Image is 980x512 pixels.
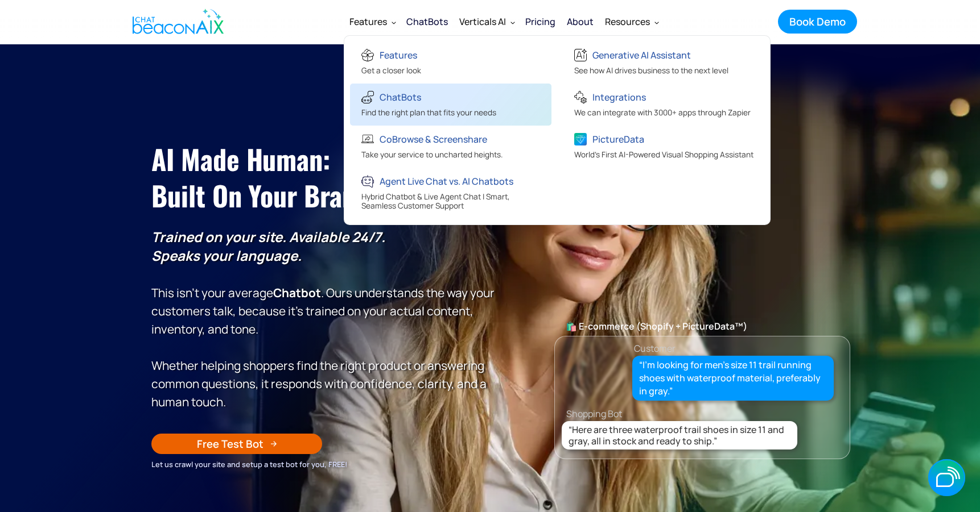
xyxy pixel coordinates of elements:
a: About [561,7,599,36]
a: ChatBotsFind the right plan that fits your needs [350,84,551,126]
div: 🛍️ E-commerce (Shopify + PictureData™) [555,318,850,334]
div: “I’m looking for men’s size 11 trail running shoes with waterproof material, preferably in gray.” [639,359,827,398]
div: Generative AI Assistant [592,47,691,63]
div: See how AI drives business to the next level [574,66,728,78]
img: Arrow [270,440,277,447]
strong: Trained on your site. Available 24/7. Speaks your language. [151,227,385,265]
a: Book Demo [778,10,857,34]
a: FeaturesGet a closer look [350,41,551,84]
span: Built on Your Brand’s Voice [151,175,451,215]
div: We can integrate with 3000+ apps through Zapier [574,108,751,120]
img: Dropdown [392,20,396,24]
p: This isn’t your average . Ours understands the way your customers talk, because it’s trained on y... [151,228,496,411]
div: Resources [605,14,650,30]
a: CoBrowse & ScreenshareTake your service to uncharted heights. [350,126,551,168]
h1: AI Made Human: ‍ [151,141,496,214]
div: Book Demo [789,14,846,29]
div: Features [380,47,417,63]
div: ChatBots [380,89,421,105]
div: Customer [634,340,676,356]
div: Take your service to uncharted heights. [361,150,503,162]
div: Verticals AI [454,8,520,35]
a: IntegrationsWe can integrate with 3000+ apps through Zapier [563,84,764,126]
nav: Features [344,35,771,225]
div: Features [344,8,401,35]
a: Agent Live Chat vs. AI ChatbotsHybrid Chatbot & Live Agent Chat | Smart, Seamless Customer Support [350,168,551,219]
a: Pricing [520,7,561,36]
div: Find the right plan that fits your needs [361,108,496,120]
img: Dropdown [510,20,515,24]
div: Pricing [525,14,555,30]
div: Resources [599,8,664,35]
a: ChatBots [401,8,454,35]
div: ChatBots [406,14,448,30]
div: Hybrid Chatbot & Live Agent Chat | Smart, Seamless Customer Support [361,192,543,213]
div: CoBrowse & Screenshare [380,131,487,147]
div: Agent Live Chat vs. AI Chatbots [380,173,513,189]
img: Dropdown [654,20,659,24]
div: About [567,14,594,30]
div: Let us crawl your site and setup a test bot for you, FREE! [151,458,496,471]
div: Verticals AI [459,14,506,30]
strong: Chatbot [273,285,321,301]
div: Get a closer look [361,66,421,78]
a: Generative AI AssistantSee how AI drives business to the next level [563,41,764,84]
div: Free Test Bot [197,436,263,451]
div: Integrations [592,89,646,105]
a: home [123,2,230,41]
a: PictureDataWorld's First AI-Powered Visual Shopping Assistant [563,126,764,168]
div: Features [349,14,387,30]
span: World's First AI-Powered Visual Shopping Assistant [574,149,753,160]
div: PictureData [592,131,644,147]
a: Free Test Bot [151,434,322,454]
